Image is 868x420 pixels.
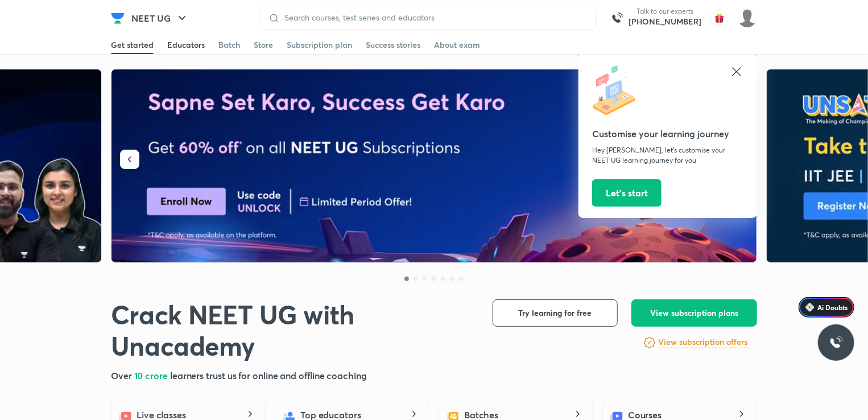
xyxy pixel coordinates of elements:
span: View subscription plans [650,307,738,319]
a: Success stories [366,36,420,54]
div: Batch [218,39,240,51]
img: Company Logo [111,11,125,25]
a: Educators [167,36,205,54]
span: Try learning for free [519,307,592,319]
a: Ai Doubts [799,297,854,318]
p: Talk to our experts [629,7,701,16]
a: [PHONE_NUMBER] [629,16,701,27]
img: call-us [606,7,629,30]
button: Try learning for free [493,299,618,327]
div: Subscription plan [287,39,352,51]
input: Search courses, test series and educators [280,13,587,22]
div: Success stories [366,39,420,51]
img: ttu [829,336,843,349]
div: Store [254,39,273,51]
a: View subscription offers [659,336,748,349]
div: Get started [111,39,154,51]
h1: Crack NEET UG with Unacademy [111,299,474,362]
span: Ai Doubts [817,303,848,312]
a: Get started [111,36,154,54]
a: Store [254,36,273,54]
a: Batch [218,36,240,54]
img: avatar [710,9,729,27]
h6: View subscription offers [659,336,748,348]
button: Let’s start [592,179,662,207]
button: NEET UG [125,7,196,30]
span: learners trust us for online and offline coaching [170,369,367,381]
button: View subscription plans [631,299,757,327]
img: NamrataDHiremath [738,9,757,28]
a: About exam [434,36,480,54]
h5: Customise your learning journey [592,127,743,141]
a: Subscription plan [287,36,352,54]
img: icon [592,65,643,116]
span: 10 crore [134,369,170,381]
img: Icon [805,303,815,312]
div: Educators [167,39,205,51]
div: About exam [434,39,480,51]
p: Hey [PERSON_NAME], let’s customise your NEET UG learning journey for you [592,145,743,166]
span: Over [111,369,134,381]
